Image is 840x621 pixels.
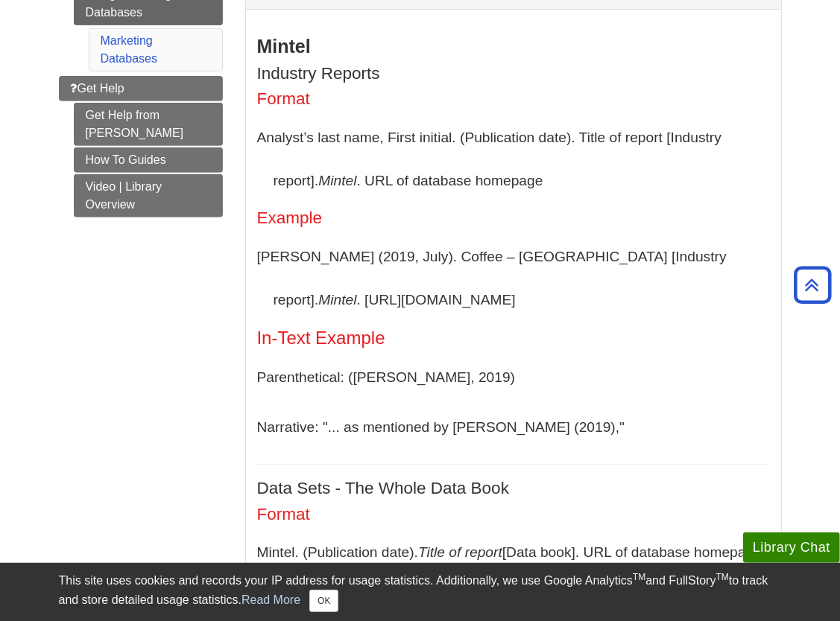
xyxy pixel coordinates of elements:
h4: Format [257,506,770,524]
sup: TM [716,572,729,582]
p: Analyst’s last name, First initial. (Publication date). Title of report [Industry report]. . URL ... [257,116,770,202]
h4: Example [257,209,770,228]
em: Title of report [418,544,502,560]
i: Mintel [318,173,356,188]
button: Close [309,590,338,612]
p: [PERSON_NAME] (2019, July). Coffee – [GEOGRAPHIC_DATA] [Industry report]. . [URL][DOMAIN_NAME] [257,235,770,321]
i: Mintel [318,292,356,308]
h5: In-Text Example [257,328,770,348]
a: How To Guides [74,147,223,173]
button: Library Chat [743,532,840,563]
div: This site uses cookies and records your IP address for usage statistics. Additionally, we use Goo... [59,572,782,612]
h4: Industry Reports [257,65,770,83]
strong: Mintel [257,36,311,57]
p: Narrative: "... as mentioned by [PERSON_NAME] (2019)," [257,406,770,449]
a: Get Help from [PERSON_NAME] [74,103,223,146]
span: Get Help [71,82,124,95]
p: Mintel. (Publication date). [Data book]. URL of database homepage [257,531,770,574]
p: Parenthetical: ([PERSON_NAME], 2019) [257,356,770,399]
a: Read More [241,593,300,606]
h4: Format [257,90,770,109]
sup: TM [633,572,645,582]
h4: Data Sets - The Whole Data Book [257,480,770,498]
a: Back to Top [789,275,836,295]
a: Video | Library Overview [74,174,223,217]
a: Get Help [59,76,223,101]
a: Marketing Databases [101,34,158,65]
